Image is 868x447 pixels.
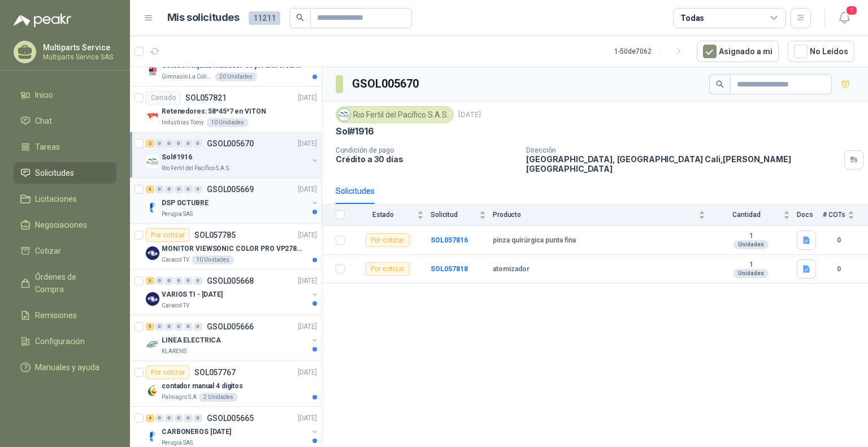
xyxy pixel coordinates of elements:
span: Producto [493,211,696,219]
b: atomizador [493,265,530,274]
div: 3 [146,185,154,193]
div: 0 [175,323,183,331]
div: 0 [155,414,164,422]
p: [DATE] [298,367,317,378]
p: [DATE] [298,93,317,103]
img: Company Logo [146,292,159,306]
div: 0 [175,185,183,193]
th: Estado [351,204,431,226]
div: Por cotizar [146,366,190,379]
a: Chat [14,110,116,132]
div: 0 [184,414,193,422]
div: 0 [194,140,202,147]
div: 0 [165,140,173,147]
p: [DATE] [458,110,481,120]
a: Por cotizarSOL057785[DATE] Company LogoMONITOR VIEWSONIC COLOR PRO VP2786-4KCaracol TV10 Unidades [130,224,322,270]
p: CARBONEROS [DATE] [162,427,231,437]
div: 0 [155,140,164,147]
img: Company Logo [146,429,159,443]
div: 0 [165,323,173,331]
p: SOL057785 [194,231,236,239]
span: Inicio [35,89,53,101]
p: Perugia SAS [162,210,193,219]
p: Caracol TV [162,255,189,264]
div: 0 [194,277,202,285]
a: SOL057816 [431,236,468,244]
div: 2 [146,140,154,147]
p: KLARENS [162,347,186,356]
div: 20 Unidades [215,72,257,81]
span: Cotizar [35,245,61,257]
a: 2 0 0 0 0 0 GSOL005670[DATE] Company LogoSol#1916Rio Fertil del Pacífico S.A.S. [146,137,319,173]
p: SOL057767 [194,368,236,376]
b: 1 [712,261,790,270]
img: Company Logo [146,155,159,168]
div: 1 - 50 de 7062 [614,42,688,60]
span: Negociaciones [35,219,87,231]
div: 5 [146,323,154,331]
span: Licitaciones [35,193,77,205]
button: 1 [834,8,854,28]
p: Rio Fertil del Pacífico S.A.S. [162,164,231,173]
a: Licitaciones [14,188,116,210]
p: GSOL005670 [207,140,254,147]
p: LINEA ELECTRICA [162,335,221,346]
a: Configuración [14,331,116,352]
img: Company Logo [146,201,159,214]
a: Negociaciones [14,214,116,236]
span: Configuración [35,335,85,348]
a: 3 0 0 0 0 0 GSOL005668[DATE] Company LogoVARIOS TI - [DATE]Caracol TV [146,274,319,310]
div: 0 [184,185,193,193]
div: Por cotizar [366,262,410,276]
p: Condición de pago [336,146,517,154]
th: Producto [493,204,712,226]
div: 0 [184,140,193,147]
b: 0 [823,264,854,275]
span: Manuales y ayuda [35,361,99,374]
span: search [716,80,724,88]
span: search [296,14,304,21]
div: 3 [146,277,154,285]
p: Caracol TV [162,301,189,310]
a: SOL057818 [431,265,468,273]
p: Dirección [526,146,840,154]
div: 0 [175,414,183,422]
th: Docs [797,204,823,226]
span: Remisiones [35,309,77,322]
a: Inicio [14,84,116,106]
p: [DATE] [298,184,317,195]
p: Palmagro S.A [162,393,197,402]
div: 0 [184,323,193,331]
p: Multiparts Service SAS [43,54,114,60]
img: Company Logo [146,63,159,77]
div: 0 [165,185,173,193]
p: [DATE] [298,322,317,332]
span: Estado [351,211,415,219]
div: Unidades [734,240,769,249]
p: Retenedores: 58*45*7 en VITON [162,106,266,117]
img: Company Logo [146,384,159,397]
a: Manuales y ayuda [14,357,116,378]
a: Remisiones [14,305,116,326]
div: Todas [680,12,704,24]
th: # COTs [823,204,868,226]
p: [DATE] [298,230,317,241]
a: 3 0 0 0 0 0 GSOL005669[DATE] Company LogoDSP OCTUBREPerugia SAS [146,183,319,219]
div: 0 [165,277,173,285]
div: 0 [194,414,202,422]
p: Multiparts Service [43,44,114,51]
p: Sol#1916 [162,152,192,163]
img: Company Logo [146,246,159,260]
p: [DATE] [298,138,317,149]
a: CerradoSOL057821[DATE] Company LogoRetenedores: 58*45*7 en VITONIndustrias Tomy10 Unidades [130,86,322,132]
p: Sol#1916 [336,125,374,137]
div: 0 [194,323,202,331]
div: Por cotizar [146,228,190,242]
a: Solicitudes [14,162,116,184]
span: Solicitud [431,211,477,219]
a: Cotizar [14,240,116,262]
a: Por cotizarSOL057767[DATE] Company Logocontador manual 4 digitosPalmagro S.A2 Unidades [130,361,322,407]
p: Crédito a 30 días [336,154,517,164]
